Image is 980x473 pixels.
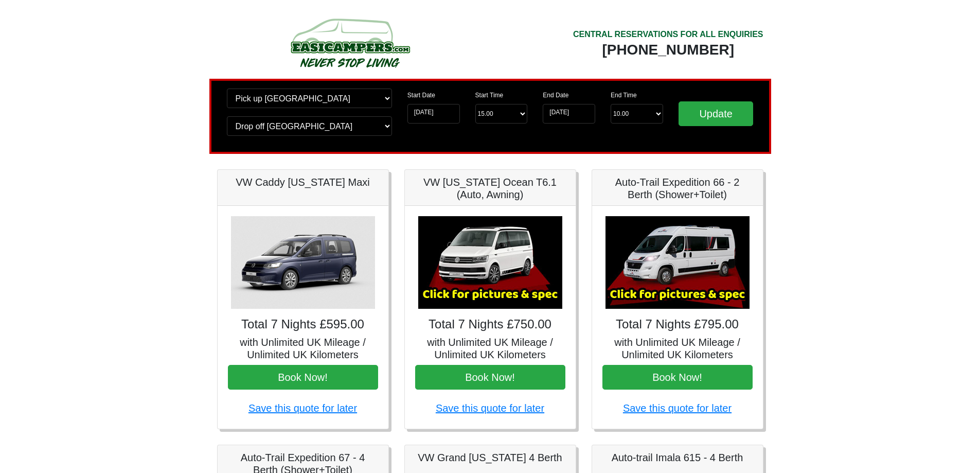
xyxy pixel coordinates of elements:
[415,336,565,361] h5: with Unlimited UK Mileage / Unlimited UK Kilometers
[407,104,460,124] input: Start Date
[475,91,504,100] label: Start Time
[407,91,435,100] label: Start Date
[415,365,565,390] button: Book Now!
[602,365,753,390] button: Book Now!
[231,216,375,309] img: VW Caddy California Maxi
[228,365,378,390] button: Book Now!
[436,402,544,414] a: Save this quote for later
[602,176,753,201] h5: Auto-Trail Expedition 66 - 2 Berth (Shower+Toilet)
[252,14,448,71] img: campers-checkout-logo.png
[602,451,753,464] h5: Auto-trail Imala 615 - 4 Berth
[602,317,753,332] h4: Total 7 Nights £795.00
[679,101,754,126] input: Update
[543,104,595,124] input: Return Date
[248,402,357,414] a: Save this quote for later
[605,216,750,309] img: Auto-Trail Expedition 66 - 2 Berth (Shower+Toilet)
[573,28,763,41] div: CENTRAL RESERVATIONS FOR ALL ENQUIRIES
[415,176,565,201] h5: VW [US_STATE] Ocean T6.1 (Auto, Awning)
[418,216,562,309] img: VW California Ocean T6.1 (Auto, Awning)
[228,336,378,361] h5: with Unlimited UK Mileage / Unlimited UK Kilometers
[543,91,568,100] label: End Date
[611,91,637,100] label: End Time
[228,317,378,332] h4: Total 7 Nights £595.00
[602,336,753,361] h5: with Unlimited UK Mileage / Unlimited UK Kilometers
[573,41,763,59] div: [PHONE_NUMBER]
[228,176,378,188] h5: VW Caddy [US_STATE] Maxi
[415,317,565,332] h4: Total 7 Nights £750.00
[623,402,732,414] a: Save this quote for later
[415,451,565,464] h5: VW Grand [US_STATE] 4 Berth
